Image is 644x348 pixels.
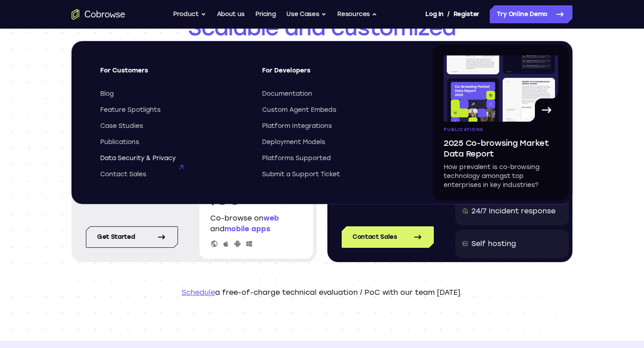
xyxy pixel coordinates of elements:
a: Try Online Demo [490,5,572,23]
span: For Customers [100,66,246,82]
button: Resources [337,5,377,23]
a: Register [453,5,479,23]
h1: pricing models [72,13,572,71]
a: Submit a Support Ticket [262,170,408,179]
a: Platform Integrations [262,122,408,131]
span: 2025 Co-browsing Market Data Report [444,138,558,159]
a: Platforms Supported [262,154,408,163]
a: Contact Sales [342,226,434,248]
span: For Developers [262,66,408,82]
img: A page from the browsing market ebook [444,55,558,122]
p: How prevalent is co-browsing technology amongst top enterprises in key industries? [444,163,558,190]
a: Deployment Models [262,138,408,147]
a: Get started [86,226,178,248]
div: 24/7 Incident response [471,206,555,216]
span: Publications [444,127,483,132]
span: Custom Agent Embeds [262,106,336,115]
a: Go to the home page [72,9,125,20]
span: Documentation [262,89,312,98]
a: Case Studies [100,122,246,131]
a: Feature Spotlights [100,106,246,115]
a: Blog [100,89,246,98]
span: Contact Sales [100,170,146,179]
p: Co-browse on and [210,213,302,234]
span: Submit a Support Ticket [262,170,340,179]
span: Case Studies [100,122,143,131]
a: Custom Agent Embeds [262,106,408,115]
span: mobile apps [225,225,270,233]
div: Self hosting [471,238,516,249]
a: Pricing [255,5,276,23]
span: web [263,214,279,222]
span: Deployment Models [262,138,325,147]
a: About us [217,5,245,23]
span: Publications [100,138,139,147]
a: Log In [425,5,443,23]
p: a free-of-charge technical evaluation / PoC with our team [DATE]. [72,287,572,298]
a: Data Security & Privacy [100,154,246,163]
span: Blog [100,89,114,98]
span: Feature Spotlights [100,106,161,115]
a: Schedule [182,288,215,297]
a: Documentation [262,89,408,98]
span: Platforms Supported [262,154,331,163]
a: Publications [100,138,246,147]
button: Product [173,5,206,23]
span: Platform Integrations [262,122,332,131]
span: / [447,9,450,20]
button: Use Cases [286,5,326,23]
span: Data Security & Privacy [100,154,176,163]
a: Contact Sales [100,170,246,179]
